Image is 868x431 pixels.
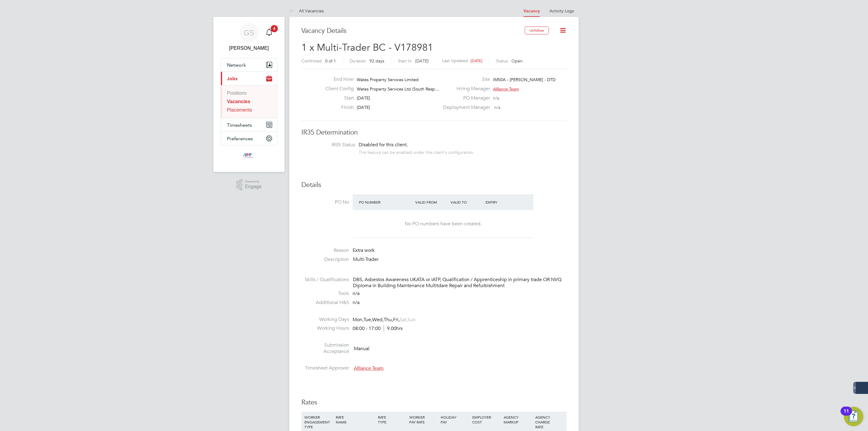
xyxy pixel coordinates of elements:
[357,86,439,92] span: Wates Property Services Ltd (South Resp…
[245,184,262,189] span: Engage
[415,58,429,64] span: [DATE]
[321,86,354,92] label: Client Config
[301,342,349,355] label: Submission Acceptance
[301,247,349,254] label: Reason
[350,58,366,64] label: Duration
[502,412,533,427] div: AGENCY MARKUP
[301,256,349,263] label: Description
[359,148,474,155] div: This feature can be enabled under this client's configuration.
[493,95,499,101] span: n/a
[525,27,549,34] button: Unfollow
[353,299,360,306] span: n/a
[236,179,262,191] a: Powered byEngage
[301,325,349,331] label: Working Hours
[493,86,519,92] span: Alliance Team
[484,197,519,208] div: Expiry
[271,25,278,32] span: 4
[439,76,490,83] label: Site
[334,412,376,427] div: RATE NAME
[407,317,416,323] span: Sun
[372,317,384,323] span: Wed,
[494,105,500,110] span: n/a
[471,412,502,427] div: EMPLOYER COST
[301,277,349,283] label: Skills / Qualifications
[470,58,483,63] span: [DATE]
[244,29,254,36] span: GS
[357,77,419,82] span: Wates Property Services Limited
[439,104,490,111] label: Deployment Manager
[301,398,567,407] h3: Rates
[221,72,277,85] button: Jobs
[439,86,490,92] label: Hiring Manager
[376,412,408,427] div: RATE TYPE
[359,221,527,227] div: No PO numbers have been created.
[227,76,237,81] span: Jobs
[408,412,439,427] div: WORKER PAY RATE
[221,151,277,161] a: Go to home page
[549,8,574,14] a: Activity Logs
[241,151,258,161] img: mmpconsultancy-logo-retina.png
[449,197,484,208] div: Valid To
[524,8,540,14] a: Vacancy
[511,58,523,64] span: Open
[357,95,370,101] span: [DATE]
[321,76,354,83] label: End Hirer
[357,105,370,110] span: [DATE]
[353,247,375,253] span: Extra work
[301,365,349,371] label: Timesheet Approver
[221,58,277,71] button: Network
[439,412,470,427] div: HOLIDAY PAY
[301,58,322,64] label: Confirmed
[384,317,393,323] span: Thu,
[353,290,360,296] span: n/a
[353,325,403,332] div: 08:00 - 17:00
[227,136,253,141] span: Preferences
[353,256,567,263] p: Multi-Trader
[221,85,277,118] div: Jobs
[398,58,412,64] label: Start In
[301,316,349,323] label: Working Days
[353,277,567,289] div: DBS, Asbestos Awareness UKATA or IATP, Qualification / Apprenticeship in primary trade OR NVQ Dip...
[245,179,262,184] span: Powered by
[301,42,433,53] span: 1 x Multi-Trader BC - V178981
[439,95,490,101] label: PO Manager
[221,45,277,52] span: George Stacey
[221,132,277,145] button: Preferences
[357,197,414,208] div: PO Number
[325,58,336,64] span: 0 of 1
[393,317,400,323] span: Fri,
[414,197,449,208] div: Valid From
[844,407,863,426] button: Open Resource Center, 11 new notifications
[289,8,324,14] a: All Vacancies
[301,290,349,297] label: Tools
[221,118,277,132] button: Timesheets
[301,299,349,306] label: Additional H&S
[844,411,849,419] div: 11
[442,58,468,63] label: Last Updated
[354,345,370,351] span: Manual
[321,104,354,111] label: Finish
[353,317,363,323] span: Mon,
[263,23,275,42] a: 4
[301,27,525,35] h3: Vacancy Details
[359,142,408,148] span: Disabled for this client.
[227,90,247,96] a: Positions
[354,365,384,371] span: Alliance Team
[301,199,349,205] label: PO No
[227,62,246,68] span: Network
[321,95,354,101] label: Start
[384,325,403,331] span: 9.00hrs
[400,317,407,323] span: Sat,
[227,107,252,113] a: Placements
[227,122,252,128] span: Timesheets
[493,77,555,82] span: IM50A - [PERSON_NAME] - DTD
[301,181,567,189] h3: Details
[370,58,384,64] span: 92 days
[301,128,567,137] h3: IR35 Determination
[307,142,355,148] label: IR35 Status
[496,58,508,64] label: Status
[227,99,250,104] a: Vacancies
[363,317,372,323] span: Tue,
[221,23,277,52] a: GS[PERSON_NAME]
[213,17,285,172] nav: Main navigation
